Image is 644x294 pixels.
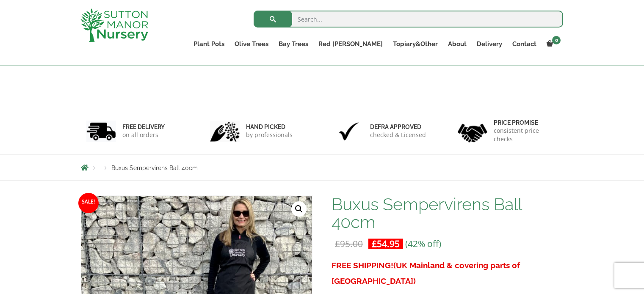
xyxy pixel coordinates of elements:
[246,131,293,139] p: by professionals
[111,165,198,171] span: Buxus Sempervirens Ball 40cm
[542,38,563,50] a: 0
[246,123,293,131] h6: hand picked
[332,195,563,231] h1: Buxus Sempervirens Ball 40cm
[210,121,240,142] img: 2.jpg
[229,38,274,50] a: Olive Trees
[313,38,388,50] a: Red [PERSON_NAME]
[78,193,99,213] span: Sale!
[388,38,443,50] a: Topiary&Other
[122,131,165,139] p: on all orders
[443,38,472,50] a: About
[332,258,563,289] h3: FREE SHIPPING!
[335,238,363,250] bdi: 95.00
[334,121,364,142] img: 3.jpg
[86,121,116,142] img: 1.jpg
[122,123,165,131] h6: FREE DELIVERY
[274,38,313,50] a: Bay Trees
[494,126,558,143] p: consistent price checks
[472,38,507,50] a: Delivery
[335,238,340,250] span: £
[507,38,542,50] a: Contact
[332,261,520,286] span: (UK Mainland & covering parts of [GEOGRAPHIC_DATA])
[254,11,563,27] input: Search...
[80,8,148,42] img: logo
[370,123,426,131] h6: Defra approved
[370,131,426,139] p: checked & Licensed
[291,201,307,217] a: View full-screen image gallery
[458,118,487,144] img: 4.jpg
[188,38,229,50] a: Plant Pots
[552,36,561,44] span: 0
[372,238,377,250] span: £
[372,238,400,250] bdi: 54.95
[405,238,441,250] span: (42% off)
[81,164,564,171] nav: Breadcrumbs
[494,119,558,126] h6: Price promise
